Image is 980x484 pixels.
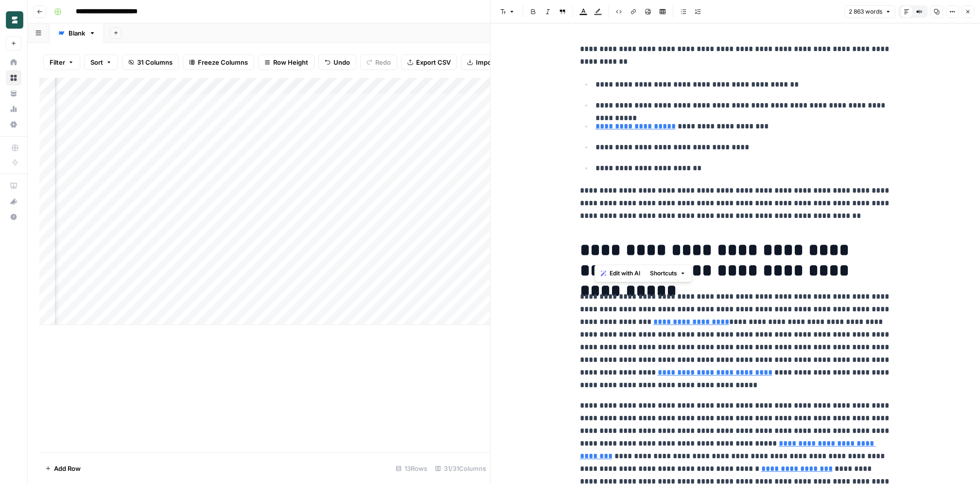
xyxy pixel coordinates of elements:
[122,54,179,70] button: 31 Columns
[650,269,677,278] span: Shortcuts
[431,461,490,476] div: 31/31 Columns
[69,28,85,38] div: Blank
[6,70,21,86] a: Browse
[137,57,173,67] span: 31 Columns
[90,57,103,67] span: Sort
[401,54,457,70] button: Export CSV
[183,54,254,70] button: Freeze Columns
[198,57,248,67] span: Freeze Columns
[54,464,81,473] span: Add Row
[6,54,21,70] a: Home
[273,57,308,67] span: Row Height
[333,57,350,67] span: Undo
[6,194,21,209] button: What's new?
[6,101,21,117] a: Usage
[844,5,895,18] button: 2 863 words
[50,23,104,43] a: Blank
[6,194,21,209] div: What's new?
[6,11,23,29] img: Borderless Logo
[50,57,65,67] span: Filter
[646,267,690,280] button: Shortcuts
[849,7,882,16] span: 2 863 words
[258,54,315,70] button: Row Height
[610,269,640,278] span: Edit with AI
[318,54,356,70] button: Undo
[6,86,21,101] a: Your Data
[6,8,21,32] button: Workspace: Borderless
[6,209,21,225] button: Help + Support
[84,54,118,70] button: Sort
[39,461,87,476] button: Add Row
[43,54,80,70] button: Filter
[360,54,397,70] button: Redo
[6,117,21,132] a: Settings
[392,461,431,476] div: 13 Rows
[461,54,517,70] button: Import CSV
[6,178,21,194] a: AirOps Academy
[597,267,644,280] button: Edit with AI
[375,57,391,67] span: Redo
[416,57,451,67] span: Export CSV
[476,57,511,67] span: Import CSV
